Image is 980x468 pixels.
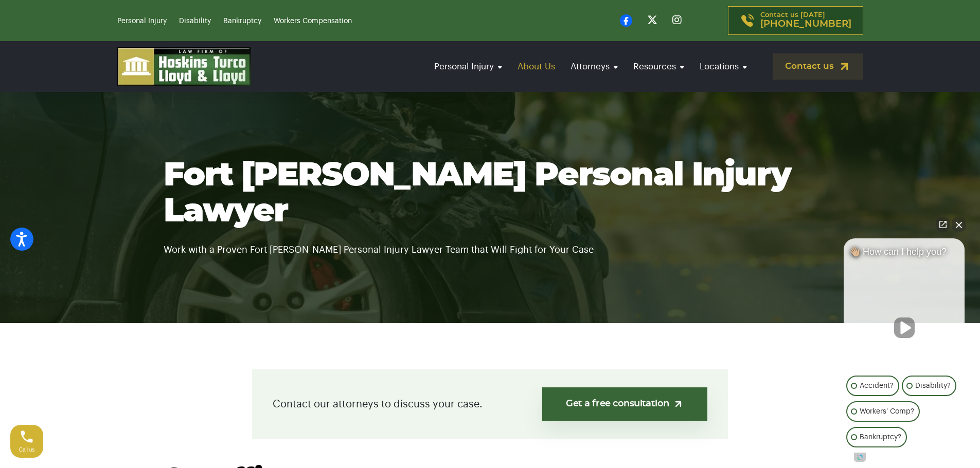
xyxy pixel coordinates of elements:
span: Fort [PERSON_NAME] Personal Injury Lawyer [164,159,791,228]
p: Contact us [DATE] [760,12,851,29]
a: Personal Injury [117,17,167,25]
a: Contact us [773,53,863,80]
img: logo [117,47,251,86]
p: Bankruptcy? [860,431,901,443]
a: About Us [512,52,560,81]
div: Contact our attorneys to discuss your case. [252,369,728,439]
button: Close Intaker Chat Widget [952,217,966,232]
span: [PHONE_NUMBER] [760,19,851,29]
div: 👋🏼 How can I help you? [844,246,965,263]
img: arrow-up-right-light.svg [673,399,684,409]
a: Attorneys [565,52,623,81]
p: Disability? [915,380,951,392]
a: Workers Compensation [274,17,352,25]
p: Accident? [860,380,894,392]
p: Work with a Proven Fort [PERSON_NAME] Personal Injury Lawyer Team that Will Fight for Your Case [164,230,817,257]
span: Call us [19,447,35,453]
a: Open direct chat [936,217,950,232]
a: Resources [628,52,689,81]
p: Workers' Comp? [860,405,914,418]
a: Personal Injury [429,52,507,81]
a: Locations [694,52,752,81]
a: Open intaker chat [854,453,866,462]
a: Get a free consultation [542,387,707,421]
a: Bankruptcy [223,17,261,25]
a: Disability [179,17,211,25]
button: Unmute video [894,317,915,338]
a: Contact us [DATE][PHONE_NUMBER] [728,6,863,35]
